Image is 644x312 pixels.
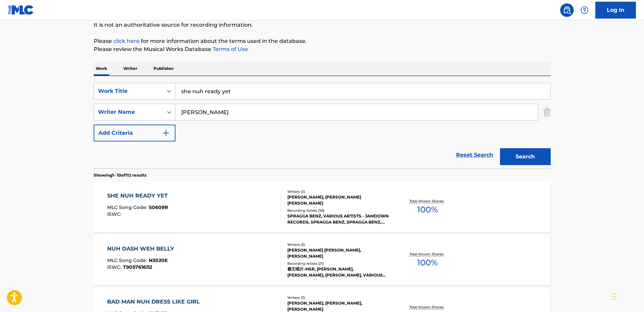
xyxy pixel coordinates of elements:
[107,257,149,263] span: MLC Song Code :
[98,108,159,116] div: Writer Name
[107,298,203,306] div: BAD MAN NUH DRESS LIKE GIRL
[94,235,551,285] a: NUH DASH WEH BELLYMLC Song Code:N3020EISWC:T9057616112Writers (3)[PERSON_NAME] [PERSON_NAME], [PE...
[417,204,438,216] span: 100 %
[151,61,176,76] p: Publisher
[113,38,140,44] a: click here
[94,125,175,141] button: Add Criteria
[8,5,34,15] img: MLC Logo
[162,129,170,137] img: 9d2ae6d4665cec9f34b9.svg
[580,6,589,14] img: help
[211,46,248,52] a: Terms of Use
[287,242,389,247] div: Writers ( 3 )
[287,189,389,194] div: Writers ( 2 )
[149,204,168,210] span: S0609R
[287,261,389,266] div: Recording Artists ( 21 )
[409,199,446,204] p: Total Known Shares:
[107,192,171,200] div: SHE NUH READY YET
[94,21,551,29] p: It is not an authoritative source for recording information.
[287,266,389,278] div: 塞壬唱片-MSR, [PERSON_NAME], [PERSON_NAME], [PERSON_NAME], VARIOUS ARTISTS
[287,295,389,300] div: Writers ( 3 )
[107,204,149,210] span: MLC Song Code :
[287,247,389,259] div: [PERSON_NAME] [PERSON_NAME], [PERSON_NAME]
[107,211,123,217] span: ISWC :
[287,213,389,225] div: SPRAGGA BENZ, VARIOUS ARTISTS - JAMDOWN RECORDS, SPRAGGA BENZ, SPRAGGA BENZ, SPRAGGA BENZ
[94,37,551,45] p: Please for more information about the terms used in the database.
[453,148,497,162] a: Reset Search
[107,264,123,270] span: ISWC :
[417,257,438,269] span: 100 %
[409,305,446,310] p: Total Known Shares:
[610,280,644,312] iframe: Chat Widget
[595,2,636,19] a: Log In
[94,45,551,53] p: Please review the Musical Works Database
[94,61,109,76] p: Work
[98,87,159,95] div: Work Title
[560,3,574,17] a: Public Search
[543,104,551,121] img: Delete Criterion
[409,252,446,257] p: Total Known Shares:
[121,61,139,76] p: Writer
[287,208,389,213] div: Recording Artists ( 38 )
[500,148,551,165] button: Search
[149,257,168,263] span: N3020E
[94,83,551,168] form: Search Form
[612,286,616,307] div: Drag
[563,6,571,14] img: search
[94,182,551,232] a: SHE NUH READY YETMLC Song Code:S0609RISWC:Writers (2)[PERSON_NAME], [PERSON_NAME] [PERSON_NAME]Re...
[123,264,152,270] span: T9057616112
[578,3,591,17] div: Help
[107,245,177,253] div: NUH DASH WEH BELLY
[94,172,146,178] p: Showing 1 - 10 of 112 results
[287,194,389,206] div: [PERSON_NAME], [PERSON_NAME] [PERSON_NAME]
